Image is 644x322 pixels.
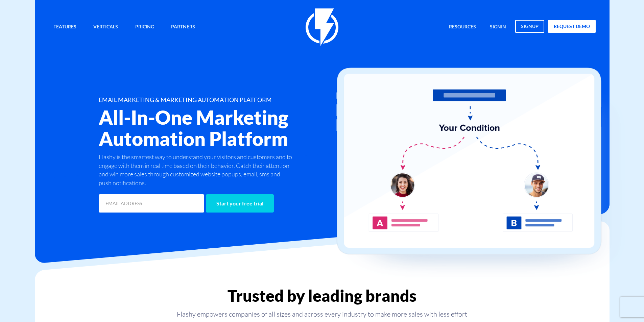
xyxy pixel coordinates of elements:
p: Flashy is the smartest way to understand your visitors and customers and to engage with them in r... [99,153,294,188]
h2: All-In-One Marketing Automation Platform [99,107,362,149]
a: Partners [166,20,200,34]
input: Start your free trial [206,194,274,213]
a: request demo [548,20,596,33]
a: Resources [444,20,481,34]
a: Features [48,20,81,34]
a: signin [485,20,511,34]
a: Verticals [88,20,123,34]
a: signup [515,20,544,33]
p: Flashy empowers companies of all sizes and across every industry to make more sales with less effort [35,309,610,319]
h1: EMAIL MARKETING & MARKETING AUTOMATION PLATFORM [99,97,362,103]
input: EMAIL ADDRESS [99,194,204,213]
h2: Trusted by leading brands [35,287,610,304]
a: Pricing [130,20,159,34]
